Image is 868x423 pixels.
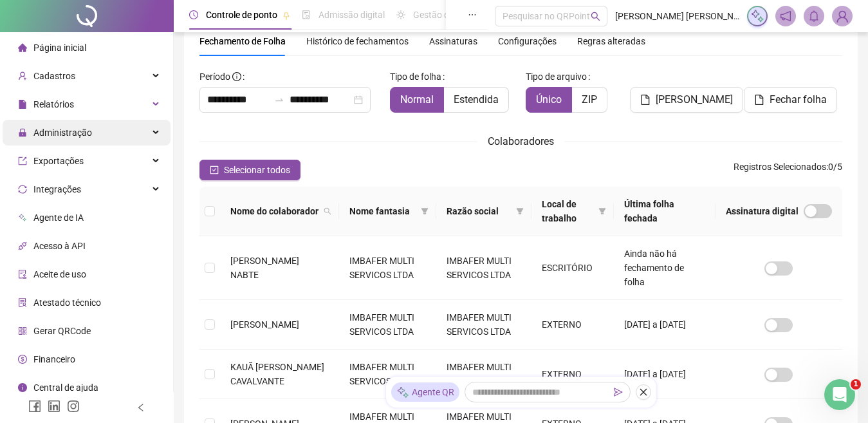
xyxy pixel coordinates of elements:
span: Local de trabalho [542,197,594,225]
td: [DATE] a [DATE] [614,300,716,350]
span: facebook [28,400,41,413]
span: instagram [67,400,80,413]
span: Financeiro [33,354,75,364]
span: to [274,95,284,105]
td: EXTERNO [531,300,614,350]
span: Configurações [498,37,557,46]
img: sparkle-icon.fc2bf0ac1784a2077858766a79e2daf3.svg [396,386,409,399]
span: Fechamento de Folha [199,36,286,46]
span: pushpin [282,12,290,19]
span: close [639,388,648,397]
span: qrcode [18,326,27,335]
span: info-circle [18,383,27,392]
span: dollar [18,355,27,364]
span: Gerar QRCode [33,326,91,336]
span: search [321,202,334,221]
span: : 0 / 5 [734,160,842,180]
img: sparkle-icon.fc2bf0ac1784a2077858766a79e2daf3.svg [750,9,764,23]
span: Tipo de arquivo [526,70,587,84]
button: Fechar folha [744,87,837,113]
span: file [18,100,27,109]
span: sync [18,185,27,194]
span: file [754,95,764,105]
span: Gestão de férias [413,10,478,20]
td: IMBAFER MULTI SERVICOS LTDA [339,236,436,300]
span: home [18,43,27,52]
span: [PERSON_NAME] [656,92,733,108]
span: filter [418,202,431,221]
td: EXTERNO [531,350,614,399]
span: Administração [33,127,92,138]
span: swap-right [274,95,284,105]
div: Agente QR [391,382,459,402]
span: left [136,403,145,412]
span: Nome do colaborador [230,204,319,218]
span: Nome fantasia [349,204,416,218]
td: IMBAFER MULTI SERVICOS LTDA [436,300,531,350]
span: Período [199,71,230,82]
td: [DATE] a [DATE] [614,350,716,399]
button: Selecionar todos [199,160,300,180]
span: Cadastros [33,71,75,81]
span: Aceite de uso [33,269,86,279]
span: clock-circle [189,10,198,19]
td: ESCRITÓRIO [531,236,614,300]
td: IMBAFER MULTI SERVICOS LTDA [339,350,436,399]
span: export [18,156,27,165]
span: api [18,241,27,250]
td: IMBAFER MULTI SERVICOS LTDA [436,236,531,300]
span: check-square [210,165,219,174]
span: Normal [400,93,434,106]
span: Acesso à API [33,241,86,251]
span: Único [536,93,562,106]
span: solution [18,298,27,307]
span: sun [396,10,405,19]
span: Registros Selecionados [734,162,826,172]
span: Fechar folha [770,92,827,108]
span: search [324,207,331,215]
span: Histórico de fechamentos [306,36,409,46]
span: filter [516,207,524,215]
span: filter [513,202,526,221]
span: audit [18,270,27,279]
th: Última folha fechada [614,187,716,236]
span: search [591,12,600,21]
span: Relatórios [33,99,74,109]
span: Assinatura digital [726,204,799,218]
span: Página inicial [33,42,86,53]
span: [PERSON_NAME] [230,319,299,330]
span: Admissão digital [319,10,385,20]
span: send [614,388,623,397]
span: 1 [851,379,861,390]
span: file-done [302,10,311,19]
span: Agente de IA [33,212,84,223]
span: Integrações [33,184,81,194]
span: file [640,95,651,105]
span: Tipo de folha [390,70,441,84]
span: filter [421,207,429,215]
span: [PERSON_NAME] [PERSON_NAME] - IMBAFER MULTI SERVICOS LTDA [615,9,739,23]
span: [PERSON_NAME] NABTE [230,256,299,280]
td: IMBAFER MULTI SERVICOS LTDA [339,300,436,350]
span: Ainda não há fechamento de folha [624,249,684,287]
span: notification [780,10,791,22]
button: [PERSON_NAME] [630,87,743,113]
span: bell [808,10,820,22]
span: lock [18,128,27,137]
span: filter [598,207,606,215]
span: Atestado técnico [33,297,101,308]
span: ellipsis [468,10,477,19]
span: Estendida [454,93,499,106]
td: IMBAFER MULTI SERVICOS LTDA [436,350,531,399]
span: Central de ajuda [33,382,98,393]
span: Assinaturas [429,37,477,46]
span: Colaboradores [488,135,554,147]
span: Regras alteradas [577,37,645,46]
span: Selecionar todos [224,163,290,177]
iframe: Intercom live chat [824,379,855,410]
span: Controle de ponto [206,10,277,20]
span: filter [596,194,609,228]
img: 84701 [833,6,852,26]
span: linkedin [48,400,60,413]
span: Razão social [447,204,511,218]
